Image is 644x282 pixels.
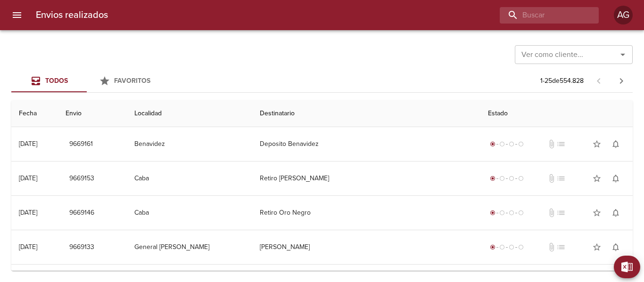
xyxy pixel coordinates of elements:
[66,170,98,187] button: 9669153
[19,243,37,251] div: [DATE]
[592,242,602,252] span: star_border
[490,244,495,250] span: radio_button_checked
[547,208,556,218] span: No tiene documentos adjuntos
[499,244,505,250] span: radio_button_unchecked
[611,242,620,252] span: notifications_none
[614,6,633,24] div: AG
[540,76,584,86] p: 1 - 25 de 554.828
[488,174,526,183] div: Generado
[127,230,252,264] td: General [PERSON_NAME]
[69,173,94,185] span: 9669153
[556,242,566,252] span: No tiene pedido asociado
[252,230,480,264] td: [PERSON_NAME]
[547,242,556,252] span: No tiene documentos adjuntos
[45,77,68,85] span: Todos
[509,244,514,250] span: radio_button_unchecked
[547,139,556,149] span: No tiene documentos adjuntos
[127,196,252,230] td: Caba
[610,70,633,92] span: Pagina siguiente
[614,6,633,24] div: Abrir información de usuario
[252,161,480,195] td: Retiro [PERSON_NAME]
[592,208,602,218] span: star_border
[587,135,606,153] button: Agregar a favoritos
[587,76,610,85] span: Pagina anterior
[488,208,526,218] div: Generado
[614,256,640,278] button: Exportar Excel
[490,210,495,216] span: radio_button_checked
[587,203,606,222] button: Agregar a favoritos
[611,174,620,183] span: notifications_none
[499,176,505,181] span: radio_button_unchecked
[547,174,556,183] span: No tiene documentos adjuntos
[19,140,37,148] div: [DATE]
[587,238,606,257] button: Agregar a favoritos
[252,196,480,230] td: Retiro Oro Negro
[518,210,524,216] span: radio_button_unchecked
[127,161,252,195] td: Caba
[488,139,526,149] div: Generado
[518,244,524,250] span: radio_button_unchecked
[66,239,98,256] button: 9669133
[114,77,150,85] span: Favoritos
[509,176,514,181] span: radio_button_unchecked
[11,100,58,127] th: Fecha
[611,208,620,218] span: notifications_none
[480,100,633,127] th: Estado
[127,127,252,161] td: Benavidez
[36,8,108,23] h6: Envios realizados
[592,139,602,149] span: star_border
[490,141,495,147] span: radio_button_checked
[518,141,524,147] span: radio_button_unchecked
[606,238,625,257] button: Activar notificaciones
[11,70,162,92] div: Tabs Envios
[518,176,524,181] span: radio_button_unchecked
[616,48,629,61] button: Abrir
[500,7,583,24] input: buscar
[69,207,94,219] span: 9669146
[69,138,93,150] span: 9669161
[587,169,606,188] button: Agregar a favoritos
[556,208,566,218] span: No tiene pedido asociado
[127,100,252,127] th: Localidad
[499,210,505,216] span: radio_button_unchecked
[488,242,526,252] div: Generado
[509,141,514,147] span: radio_button_unchecked
[252,127,480,161] td: Deposito Benavidez
[606,169,625,188] button: Activar notificaciones
[611,139,620,149] span: notifications_none
[606,135,625,153] button: Activar notificaciones
[69,242,94,253] span: 9669133
[6,4,28,26] button: menu
[66,136,97,153] button: 9669161
[556,139,566,149] span: No tiene pedido asociado
[606,203,625,222] button: Activar notificaciones
[58,100,127,127] th: Envio
[19,174,37,182] div: [DATE]
[19,209,37,217] div: [DATE]
[556,174,566,183] span: No tiene pedido asociado
[509,210,514,216] span: radio_button_unchecked
[66,204,98,222] button: 9669146
[499,141,505,147] span: radio_button_unchecked
[490,176,495,181] span: radio_button_checked
[252,100,480,127] th: Destinatario
[592,174,602,183] span: star_border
